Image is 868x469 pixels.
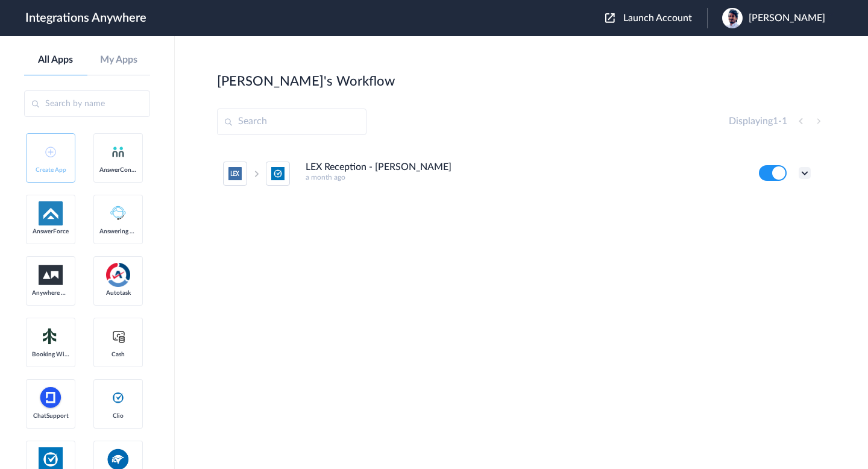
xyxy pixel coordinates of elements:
span: Create App [32,166,69,174]
span: Autotask [99,289,137,297]
span: Anywhere Works [32,289,69,297]
h5: a month ago [306,173,743,181]
img: answerconnect-logo.svg [111,145,125,159]
span: Cash [99,351,137,358]
span: ChatSupport [32,412,69,420]
img: 668fff5a-2dc0-41f4-ba3f-0b981fc682df.png [722,8,743,28]
h1: Integrations Anywhere [25,11,146,25]
img: Setmore_Logo.svg [39,326,63,347]
span: Launch Account [623,13,692,23]
span: Answering Service [99,228,137,235]
a: All Apps [24,54,87,66]
img: chatsupport-icon.svg [39,386,63,410]
h2: [PERSON_NAME]'s Workflow [217,74,395,89]
span: 1 [773,116,778,126]
img: af-app-logo.svg [39,201,63,225]
button: Launch Account [605,13,707,24]
span: [PERSON_NAME] [749,13,825,24]
input: Search [217,109,366,135]
img: clio-logo.svg [111,391,125,405]
img: add-icon.svg [45,146,56,157]
input: Search by name [24,90,150,117]
span: Clio [99,412,137,420]
h4: Displaying - [729,116,787,127]
h4: LEX Reception - [PERSON_NAME] [306,162,451,173]
img: cash-logo.svg [111,329,126,344]
img: autotask.png [106,263,130,287]
span: AnswerConnect [99,166,137,174]
span: AnswerForce [32,228,69,235]
span: Booking Widget [32,351,69,358]
img: aww.png [39,265,63,285]
span: 1 [782,116,787,126]
img: launch-acct-icon.svg [605,13,615,23]
a: My Apps [87,54,151,66]
img: Answering_service.png [106,201,130,225]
